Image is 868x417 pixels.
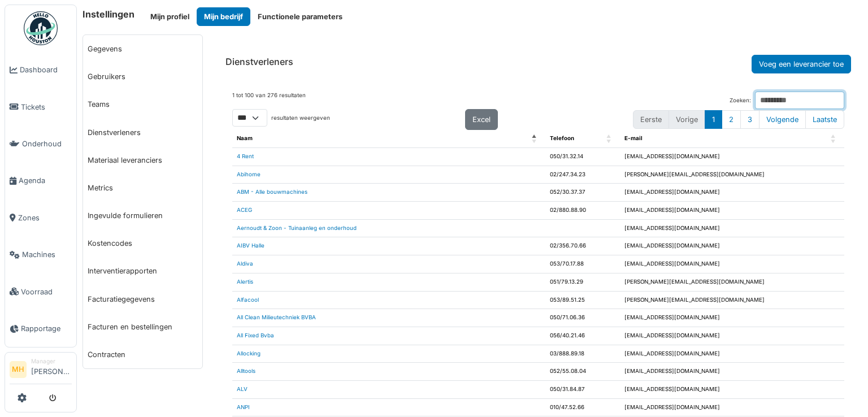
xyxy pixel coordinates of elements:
[83,119,202,146] a: Dienstverleners
[5,162,76,199] a: Agenda
[545,345,620,363] td: 03/888.89.18
[620,148,844,166] td: [EMAIL_ADDRESS][DOMAIN_NAME]
[19,175,72,186] span: Agenda
[620,237,844,255] td: [EMAIL_ADDRESS][DOMAIN_NAME]
[705,110,722,129] button: 1
[620,363,844,381] td: [EMAIL_ADDRESS][DOMAIN_NAME]
[237,242,264,249] a: AIBV Halle
[31,357,72,366] div: Manager
[237,171,261,177] a: Abihome
[20,64,72,75] span: Dashboard
[83,35,202,63] a: Gegevens
[620,345,844,363] td: [EMAIL_ADDRESS][DOMAIN_NAME]
[620,166,844,184] td: [PERSON_NAME][EMAIL_ADDRESS][DOMAIN_NAME]
[31,357,72,381] li: [PERSON_NAME]
[545,273,620,291] td: 051/79.13.29
[545,202,620,220] td: 02/880.88.90
[5,199,76,236] a: Zones
[22,249,72,260] span: Machines
[545,237,620,255] td: 02/356.70.66
[21,323,72,334] span: Rapportage
[237,368,255,374] a: Alltools
[237,207,252,213] a: ACEG
[545,363,620,381] td: 052/55.08.04
[545,398,620,416] td: 010/47.52.66
[237,332,274,338] a: All Fixed Bvba
[83,90,202,118] a: Teams
[620,202,844,220] td: [EMAIL_ADDRESS][DOMAIN_NAME]
[18,212,72,223] span: Zones
[550,135,574,141] span: Telefoon
[237,404,250,410] a: ANPI
[545,148,620,166] td: 050/31.32.14
[83,63,202,90] a: Gebruikers
[21,286,72,297] span: Voorraad
[143,7,197,26] button: Mijn profiel
[24,11,58,45] img: Badge_color-CXgf-gQk.svg
[237,153,254,159] a: 4 Rent
[83,341,202,368] a: Contracten
[237,314,316,320] a: All Clean Milieutechniek BVBA
[545,309,620,327] td: 050/71.06.36
[545,380,620,398] td: 050/31.84.87
[83,202,202,229] a: Ingevulde formulieren
[237,350,261,357] a: Allocking
[271,114,330,123] label: resultaten weergeven
[5,125,76,162] a: Onderhoud
[633,110,844,129] nav: pagination
[740,110,759,129] button: 3
[83,257,202,285] a: Interventierapporten
[620,291,844,309] td: [PERSON_NAME][EMAIL_ADDRESS][DOMAIN_NAME]
[10,357,72,384] a: MH Manager[PERSON_NAME]
[21,102,72,112] span: Tickets
[250,7,350,26] button: Functionele parameters
[620,255,844,273] td: [EMAIL_ADDRESS][DOMAIN_NAME]
[5,236,76,273] a: Machines
[83,146,202,174] a: Materiaal leveranciers
[225,57,293,67] h6: Dienstverleners
[5,273,76,310] a: Voorraad
[805,110,844,129] button: Last
[624,135,643,141] span: E-mail
[545,291,620,309] td: 053/89.51.25
[532,130,539,147] span: Naam: Activate to invert sorting
[237,135,253,141] span: Naam
[237,279,253,285] a: Alertis
[83,9,134,20] h6: Instellingen
[545,255,620,273] td: 053/70.17.88
[730,97,751,105] label: Zoeken:
[83,313,202,341] a: Facturen en bestellingen
[237,189,307,195] a: ABM - Alle bouwmachines
[620,219,844,237] td: [EMAIL_ADDRESS][DOMAIN_NAME]
[606,130,613,147] span: Telefoon: Activate to sort
[620,327,844,345] td: [EMAIL_ADDRESS][DOMAIN_NAME]
[472,115,491,124] span: Excel
[5,51,76,88] a: Dashboard
[5,88,76,125] a: Tickets
[620,398,844,416] td: [EMAIL_ADDRESS][DOMAIN_NAME]
[752,55,851,73] button: Voeg een leverancier toe
[232,92,306,109] div: 1 tot 100 van 276 resultaten
[620,184,844,202] td: [EMAIL_ADDRESS][DOMAIN_NAME]
[759,110,806,129] button: Next
[237,386,248,392] a: ALV
[5,310,76,347] a: Rapportage
[831,130,837,147] span: E-mail: Activate to sort
[10,361,27,378] li: MH
[722,110,741,129] button: 2
[237,297,259,303] a: Alfacool
[465,109,498,130] button: Excel
[83,174,202,202] a: Metrics
[197,7,250,26] button: Mijn bedrijf
[237,225,357,231] a: Aernoudt & Zoon - Tuinaanleg en onderhoud
[545,166,620,184] td: 02/247.34.23
[83,229,202,257] a: Kostencodes
[237,260,253,267] a: Aldiva
[620,309,844,327] td: [EMAIL_ADDRESS][DOMAIN_NAME]
[83,285,202,313] a: Facturatiegegevens
[620,273,844,291] td: [PERSON_NAME][EMAIL_ADDRESS][DOMAIN_NAME]
[545,184,620,202] td: 052/30.37.37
